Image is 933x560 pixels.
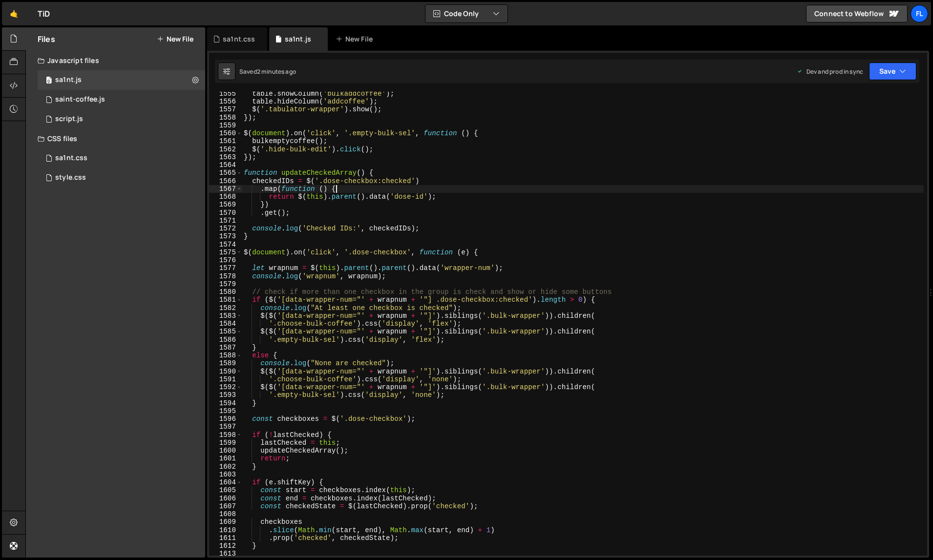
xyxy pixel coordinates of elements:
[209,352,242,359] div: 1588
[209,423,242,431] div: 1597
[38,34,55,44] h2: Files
[209,217,242,225] div: 1571
[157,35,193,43] button: New File
[425,5,508,22] button: Code Only
[209,534,242,542] div: 1611
[209,272,242,280] div: 1578
[209,114,242,122] div: 1558
[209,486,242,494] div: 1605
[209,495,242,502] div: 1606
[209,280,242,288] div: 1579
[257,67,296,76] div: 2 minutes ago
[209,232,242,240] div: 1573
[209,264,242,272] div: 1577
[209,90,242,98] div: 1555
[209,391,242,399] div: 1593
[239,67,296,76] div: Saved
[209,225,242,232] div: 1572
[209,439,242,447] div: 1599
[869,62,916,80] button: Save
[209,169,242,177] div: 1565
[209,455,242,462] div: 1601
[209,122,242,129] div: 1559
[38,168,205,187] div: 4604/25434.css
[285,34,311,44] div: sa1nt.js
[209,177,242,185] div: 1566
[209,241,242,249] div: 1574
[209,288,242,296] div: 1580
[209,185,242,193] div: 1567
[55,173,86,182] div: style.css
[209,407,242,415] div: 1595
[38,70,205,90] div: 4604/37981.js
[209,304,242,312] div: 1582
[209,375,242,383] div: 1591
[209,502,242,510] div: 1607
[209,209,242,217] div: 1570
[209,463,242,471] div: 1602
[26,51,205,70] div: Javascript files
[209,320,242,328] div: 1584
[38,90,205,109] div: 4604/27020.js
[209,518,242,526] div: 1609
[806,5,908,22] a: Connect to Webflow
[209,447,242,455] div: 1600
[209,471,242,478] div: 1603
[38,148,205,168] div: 4604/42100.css
[55,95,105,104] div: saint-coffee.js
[2,2,26,25] a: 🤙
[209,137,242,145] div: 1561
[223,34,255,44] div: sa1nt.css
[55,154,87,163] div: sa1nt.css
[26,129,205,148] div: CSS files
[209,526,242,534] div: 1610
[209,312,242,320] div: 1583
[55,115,83,124] div: script.js
[209,201,242,208] div: 1569
[209,359,242,367] div: 1589
[209,249,242,256] div: 1575
[911,5,928,22] a: Fl
[209,161,242,169] div: 1564
[209,336,242,344] div: 1586
[209,399,242,407] div: 1594
[55,76,82,84] div: sa1nt.js
[209,193,242,201] div: 1568
[209,431,242,439] div: 1598
[209,510,242,518] div: 1608
[797,67,863,76] div: Dev and prod in sync
[38,8,50,20] div: TiD
[209,328,242,335] div: 1585
[209,478,242,486] div: 1604
[209,368,242,375] div: 1590
[209,415,242,423] div: 1596
[209,153,242,161] div: 1563
[38,109,205,129] div: 4604/24567.js
[209,129,242,137] div: 1560
[209,550,242,558] div: 1613
[336,34,377,44] div: New File
[46,77,52,85] span: 0
[209,383,242,391] div: 1592
[209,296,242,304] div: 1581
[209,145,242,153] div: 1562
[209,105,242,113] div: 1557
[209,98,242,105] div: 1556
[209,344,242,352] div: 1587
[209,542,242,550] div: 1612
[209,256,242,264] div: 1576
